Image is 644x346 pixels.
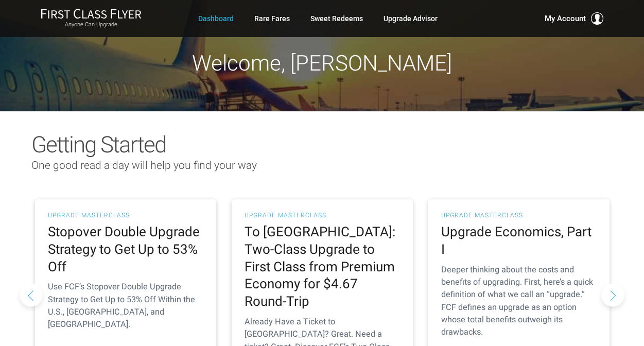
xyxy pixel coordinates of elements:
[41,8,142,19] img: First Class Flyer
[384,9,438,28] a: Upgrade Advisor
[48,223,203,275] h2: Stopover Double Upgrade Strategy to Get Up to 53% Off
[198,9,234,28] a: Dashboard
[41,8,142,29] a: First Class FlyerAnyone Can Upgrade
[48,212,203,218] h3: UPGRADE MASTERCLASS
[20,283,43,306] button: Previous slide
[254,9,290,28] a: Rare Fares
[310,9,363,28] a: Sweet Redeems
[31,159,257,171] span: One good read a day will help you find your way
[31,131,166,158] span: Getting Started
[601,283,624,306] button: Next slide
[245,223,400,310] h2: To [GEOGRAPHIC_DATA]: Two-Class Upgrade to First Class from Premium Economy for $4.67 Round-Trip
[441,223,597,258] h2: Upgrade Economics, Part I
[545,12,586,25] span: My Account
[441,212,597,218] h3: UPGRADE MASTERCLASS
[192,50,452,76] span: Welcome, [PERSON_NAME]
[48,281,203,331] p: Use FCF’s Stopover Double Upgrade Strategy to Get Up to 53% Off Within the U.S., [GEOGRAPHIC_DATA...
[245,212,400,218] h3: UPGRADE MASTERCLASS
[41,21,142,28] small: Anyone Can Upgrade
[545,12,603,25] button: My Account
[441,264,597,339] p: Deeper thinking about the costs and benefits of upgrading. First, here’s a quick definition of wh...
